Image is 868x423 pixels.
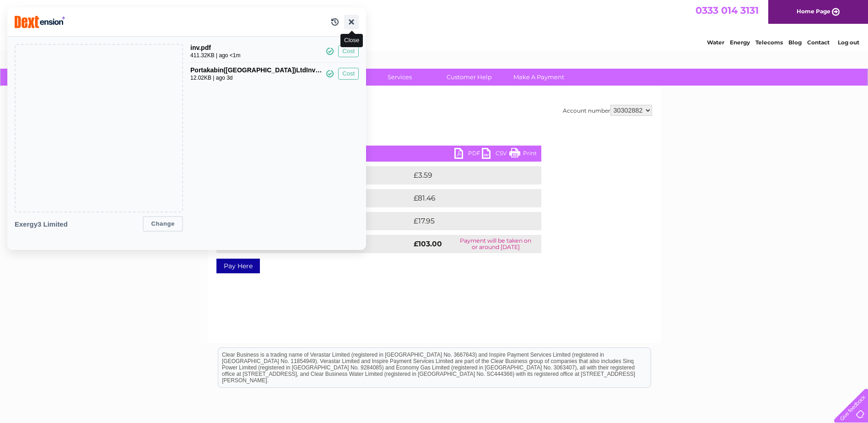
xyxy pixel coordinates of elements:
a: Blog [788,39,802,46]
a: PDF [454,148,482,161]
img: logo.png [30,24,77,52]
a: Print [509,148,537,161]
td: £81.46 [411,189,522,207]
h2: Bills and Payments [216,105,652,122]
a: Telecoms [755,39,783,46]
a: Contact [807,39,830,46]
a: Customer Help [431,69,507,86]
a: Energy [730,39,750,46]
div: Clear Business is a trading name of Verastar Limited (registered in [GEOGRAPHIC_DATA] No. 3667643... [218,5,651,44]
a: Make A Payment [501,69,577,86]
div: [DATE] [216,148,541,154]
a: CSV [482,148,509,161]
div: Account number [563,105,652,116]
td: £3.59 [411,166,520,184]
a: 0333 014 3131 [695,5,759,16]
a: Log out [838,39,859,46]
a: Pay Here [216,259,260,273]
a: Services [362,69,437,86]
td: £17.95 [411,212,522,230]
a: Water [707,39,724,46]
td: Payment will be taken on or around [DATE] [450,235,541,253]
strong: £103.00 [414,239,442,248]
